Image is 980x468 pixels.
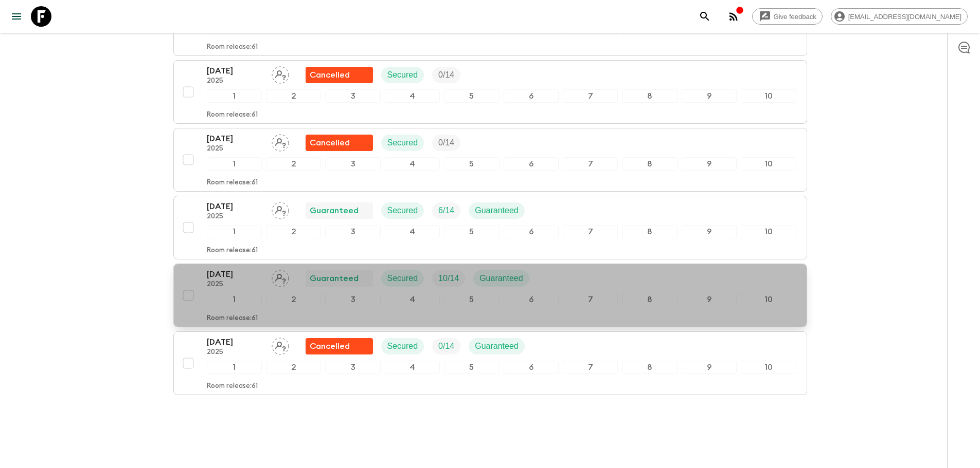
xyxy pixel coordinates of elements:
[682,225,737,238] div: 9
[272,69,289,78] span: Assign pack leader
[387,340,418,352] p: Secured
[387,204,418,217] p: Secured
[266,225,321,238] div: 2
[741,225,796,238] div: 10
[741,361,796,374] div: 10
[325,157,380,171] div: 3
[207,314,258,323] p: Room release: 61
[741,89,796,103] div: 10
[310,272,359,285] p: Guaranteed
[266,89,321,103] div: 2
[207,247,258,255] p: Room release: 61
[694,6,715,27] button: search adventures
[310,69,350,81] p: Cancelled
[741,293,796,306] div: 10
[387,272,418,285] p: Secured
[475,204,519,217] p: Guaranteed
[444,225,499,238] div: 5
[207,65,263,77] p: [DATE]
[475,340,519,352] p: Guaranteed
[207,213,263,221] p: 2025
[563,157,618,171] div: 7
[173,60,807,124] button: [DATE]2025Assign pack leaderFlash Pack cancellationSecuredTrip Fill12345678910Room release:61
[432,202,460,219] div: Trip Fill
[444,361,499,374] div: 5
[504,157,559,171] div: 6
[387,137,418,149] p: Secured
[438,137,454,149] p: 0 / 14
[682,89,737,103] div: 9
[381,270,424,287] div: Secured
[306,338,373,354] div: Flash Pack cancellation
[438,340,454,352] p: 0 / 14
[381,67,424,83] div: Secured
[325,225,380,238] div: 3
[272,341,289,349] span: Assign pack leader
[173,128,807,192] button: [DATE]2025Assign pack leaderFlash Pack cancellationSecuredTrip Fill12345678910Room release:61
[207,133,263,145] p: [DATE]
[381,202,424,219] div: Secured
[831,8,968,25] div: [EMAIL_ADDRESS][DOMAIN_NAME]
[432,135,460,151] div: Trip Fill
[207,348,263,357] p: 2025
[207,157,262,171] div: 1
[173,264,807,327] button: [DATE]2025Assign pack leaderGuaranteedSecuredTrip FillGuaranteed12345678910Room release:61
[325,361,380,374] div: 3
[438,204,454,217] p: 6 / 14
[207,293,262,306] div: 1
[306,67,373,83] div: Flash Pack cancellation
[272,205,289,213] span: Assign pack leader
[385,89,440,103] div: 4
[504,293,559,306] div: 6
[682,157,737,171] div: 9
[325,293,380,306] div: 3
[272,137,289,145] span: Assign pack leader
[207,225,262,238] div: 1
[432,270,465,287] div: Trip Fill
[438,69,454,81] p: 0 / 14
[444,293,499,306] div: 5
[741,157,796,171] div: 10
[207,336,263,348] p: [DATE]
[385,361,440,374] div: 4
[207,145,263,153] p: 2025
[504,89,559,103] div: 6
[504,225,559,238] div: 6
[432,338,460,354] div: Trip Fill
[207,89,262,103] div: 1
[444,89,499,103] div: 5
[752,8,823,25] a: Give feedback
[381,338,424,354] div: Secured
[479,272,523,285] p: Guaranteed
[843,13,967,21] span: [EMAIL_ADDRESS][DOMAIN_NAME]
[207,280,263,289] p: 2025
[504,361,559,374] div: 6
[207,361,262,374] div: 1
[444,157,499,171] div: 5
[266,157,321,171] div: 2
[272,273,289,281] span: Assign pack leader
[622,293,677,306] div: 8
[622,361,677,374] div: 8
[6,6,27,27] button: menu
[563,361,618,374] div: 7
[387,69,418,81] p: Secured
[385,225,440,238] div: 4
[207,43,258,51] p: Room release: 61
[563,89,618,103] div: 7
[173,196,807,259] button: [DATE]2025Assign pack leaderGuaranteedSecuredTrip FillGuaranteed12345678910Room release:61
[266,293,321,306] div: 2
[325,89,380,103] div: 3
[310,137,350,149] p: Cancelled
[385,157,440,171] div: 4
[207,268,263,280] p: [DATE]
[563,225,618,238] div: 7
[438,272,459,285] p: 10 / 14
[682,293,737,306] div: 9
[563,293,618,306] div: 7
[207,111,258,119] p: Room release: 61
[207,77,263,85] p: 2025
[207,382,258,390] p: Room release: 61
[768,13,822,21] span: Give feedback
[310,340,350,352] p: Cancelled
